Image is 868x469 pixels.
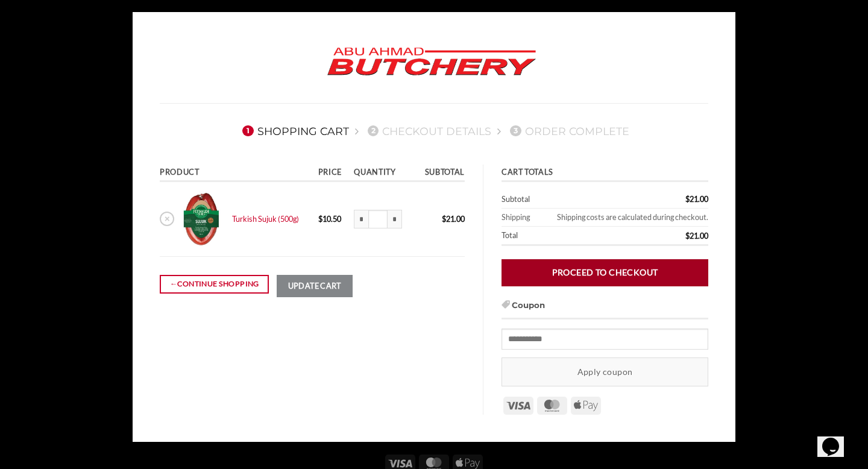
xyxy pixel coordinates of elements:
bdi: 10.50 [318,214,341,224]
td: Shipping costs are calculated during checkout. [537,209,708,227]
bdi: 21.00 [442,214,465,224]
th: Cart totals [502,165,708,182]
div: Payment icons [502,395,603,415]
h3: Coupon [502,299,708,319]
a: Remove Turkish Sujuk (500g) from cart [160,212,174,226]
button: Update cart [277,275,353,297]
th: Quantity [350,165,414,182]
th: Shipping [502,209,537,227]
span: ← [170,278,178,290]
a: 1Shopping Cart [239,125,349,137]
span: 1 [242,125,253,136]
nav: Checkout steps [160,115,708,146]
th: Subtotal [502,190,614,209]
th: Subtotal [414,165,464,182]
img: Cart [178,191,224,247]
a: 2Checkout details [364,125,492,137]
a: Continue shopping [160,275,269,294]
bdi: 21.00 [685,231,708,241]
a: Turkish Sujuk (500g) [232,214,299,224]
iframe: chat widget [817,421,856,457]
img: Abu Ahmad Butchery [317,39,546,85]
th: Product [160,165,314,182]
span: $ [318,214,322,224]
span: $ [685,231,690,241]
th: Price [314,165,350,182]
th: Total [502,227,614,246]
a: Proceed to checkout [502,259,708,286]
button: Apply coupon [502,357,708,386]
span: $ [685,194,690,204]
bdi: 21.00 [685,194,708,204]
span: 2 [368,125,379,136]
span: $ [442,214,446,224]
